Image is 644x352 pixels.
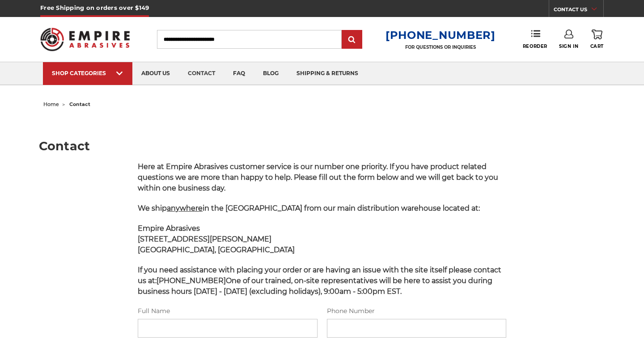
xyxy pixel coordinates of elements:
[590,30,604,49] a: Cart
[43,101,59,107] a: home
[386,29,496,42] a: [PHONE_NUMBER]
[69,101,90,107] span: contact
[39,140,606,152] h1: Contact
[523,30,547,49] a: Reorder
[138,266,501,296] span: If you need assistance with placing your order or are having an issue with the site itself please...
[386,44,496,50] p: FOR QUESTIONS OR INQUIRIES
[590,43,604,49] span: Cart
[167,204,203,212] span: anywhere
[138,224,200,233] span: Empire Abrasives
[288,62,367,85] a: shipping & returns
[224,62,254,85] a: faq
[327,306,506,316] label: Phone Number
[132,62,179,85] a: about us
[523,43,547,49] span: Reorder
[138,235,295,254] strong: [STREET_ADDRESS][PERSON_NAME] [GEOGRAPHIC_DATA], [GEOGRAPHIC_DATA]
[40,22,130,57] img: Empire Abrasives
[179,62,224,85] a: contact
[138,204,480,212] span: We ship in the [GEOGRAPHIC_DATA] from our main distribution warehouse located at:
[52,70,123,76] div: SHOP CATEGORIES
[343,31,361,49] input: Submit
[559,43,578,49] span: Sign In
[138,306,317,316] label: Full Name
[554,4,603,17] a: CONTACT US
[138,162,498,192] span: Here at Empire Abrasives customer service is our number one priority. If you have product related...
[254,62,288,85] a: blog
[157,276,226,285] strong: [PHONE_NUMBER]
